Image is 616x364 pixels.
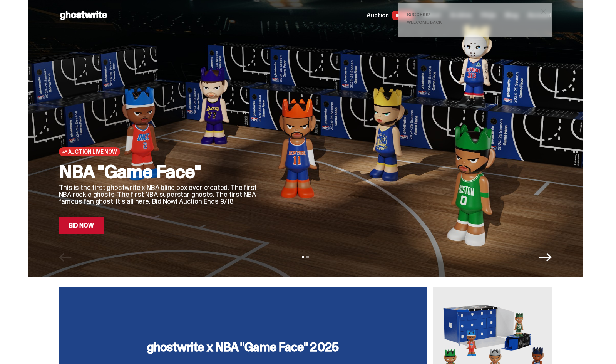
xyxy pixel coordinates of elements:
p: This is the first ghostwrite x NBA blind box ever created. The first NBA rookie ghosts. The first... [59,184,259,205]
a: Auction LIVE [367,11,413,20]
div: Welcome back! [407,20,536,25]
span: LIVE [392,11,414,20]
div: Success! [407,12,536,17]
h3: ghostwrite x NBA "Game Face" 2025 [147,341,339,353]
span: Auction Live Now [68,149,117,155]
a: Bid Now [59,217,104,234]
span: Auction [367,12,389,18]
h2: NBA "Game Face" [59,163,259,181]
button: Next [539,251,552,263]
button: View slide 1 [302,256,304,258]
button: close [536,5,550,18]
button: View slide 2 [306,256,309,258]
